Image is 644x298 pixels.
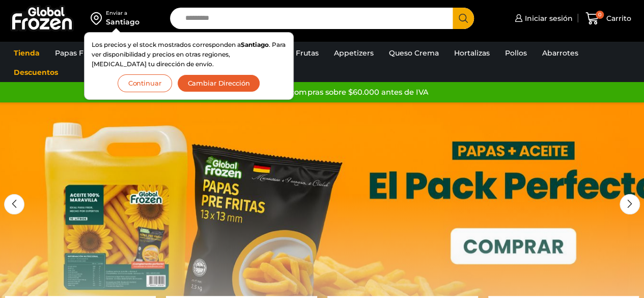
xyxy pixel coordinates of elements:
[92,40,286,69] p: Los precios y el stock mostrados corresponden a . Para ver disponibilidad y precios en otras regi...
[500,43,532,63] a: Pollos
[620,194,640,214] div: Next slide
[512,8,573,29] a: Iniciar sesión
[453,8,474,29] button: Search button
[596,11,604,19] span: 0
[177,74,261,92] button: Cambiar Dirección
[118,74,172,92] button: Continuar
[9,43,45,63] a: Tienda
[329,43,379,63] a: Appetizers
[4,194,24,214] div: Previous slide
[449,43,495,63] a: Hortalizas
[106,10,139,17] div: Enviar a
[241,41,269,48] strong: Santiago
[537,43,583,63] a: Abarrotes
[9,63,63,82] a: Descuentos
[604,13,631,23] span: Carrito
[50,43,104,63] a: Papas Fritas
[91,10,106,27] img: address-field-icon.svg
[106,17,139,27] div: Santiago
[522,13,573,23] span: Iniciar sesión
[583,7,634,31] a: 0 Carrito
[384,43,444,63] a: Queso Crema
